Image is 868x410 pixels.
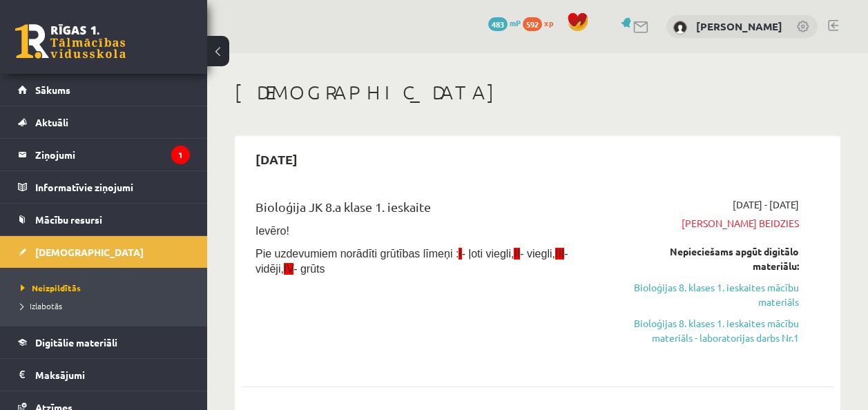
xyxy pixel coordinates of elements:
a: [PERSON_NAME] [696,19,782,33]
a: Maksājumi [18,359,190,391]
a: Bioloģijas 8. klases 1. ieskaites mācību materiāls [632,280,799,309]
span: Mācību resursi [35,213,102,226]
div: Bioloģija JK 8.a klase 1. ieskaite [255,197,611,223]
span: xp [544,17,553,28]
a: Informatīvie ziņojumi [18,171,190,203]
span: IV [284,263,293,275]
a: [DEMOGRAPHIC_DATA] [18,236,190,268]
span: I [459,248,461,260]
span: Aktuāli [35,116,68,128]
span: Izlabotās [21,300,62,311]
span: Digitālie materiāli [35,336,117,349]
span: [DEMOGRAPHIC_DATA] [35,246,144,258]
a: 592 xp [523,17,560,28]
a: Izlabotās [21,300,193,312]
a: Mācību resursi [18,204,190,235]
span: Sākums [35,84,70,96]
a: 483 mP [488,17,521,28]
i: 1 [171,146,190,164]
span: [DATE] - [DATE] [733,197,799,212]
span: Neizpildītās [21,282,81,293]
span: mP [510,17,521,28]
h1: [DEMOGRAPHIC_DATA] [235,81,840,104]
a: Bioloģijas 8. klases 1. ieskaites mācību materiāls - laboratorijas darbs Nr.1 [632,316,799,345]
span: Pie uzdevumiem norādīti grūtības līmeņi : - ļoti viegli, - viegli, - vidēji, - grūts [255,248,568,275]
a: Sākums [18,74,190,106]
h2: [DATE] [242,143,311,175]
legend: Ziņojumi [35,139,190,170]
span: [PERSON_NAME] beidzies [632,216,799,231]
a: Digitālie materiāli [18,326,190,358]
legend: Informatīvie ziņojumi [35,171,190,203]
span: II [514,248,520,260]
img: Selina Zaglula [673,21,687,35]
a: Aktuāli [18,106,190,138]
span: 483 [488,17,508,31]
a: Neizpildītās [21,282,193,294]
a: Rīgas 1. Tālmācības vidusskola [15,24,126,59]
a: Ziņojumi1 [18,139,190,170]
div: Nepieciešams apgūt digitālo materiālu: [632,244,799,273]
span: 592 [523,17,542,31]
legend: Maksājumi [35,359,190,391]
span: Ievēro! [255,225,289,237]
span: III [555,248,564,260]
